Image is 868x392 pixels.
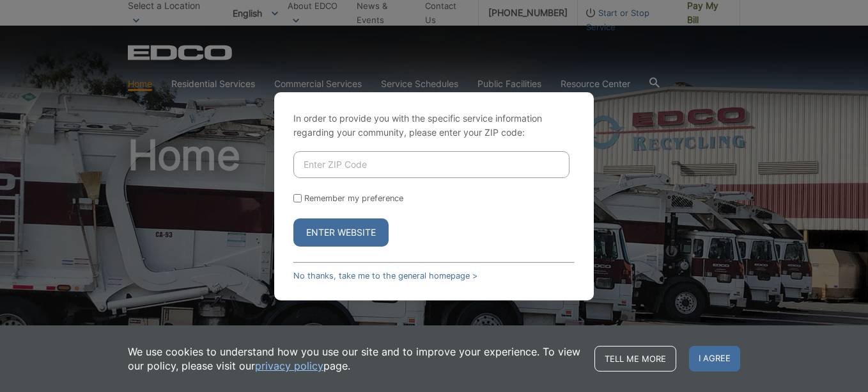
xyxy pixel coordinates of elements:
a: privacy policy [255,359,323,373]
p: We use cookies to understand how you use our site and to improve your experience. To view our pol... [128,345,582,373]
button: Enter Website [293,218,389,247]
label: Remember my preference [304,193,403,203]
a: No thanks, take me to the general homepage > [293,271,477,281]
a: Tell me more [594,346,676,372]
p: In order to provide you with the specific service information regarding your community, please en... [293,111,575,140]
span: I agree [689,346,740,372]
input: Enter ZIP Code [293,151,570,178]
